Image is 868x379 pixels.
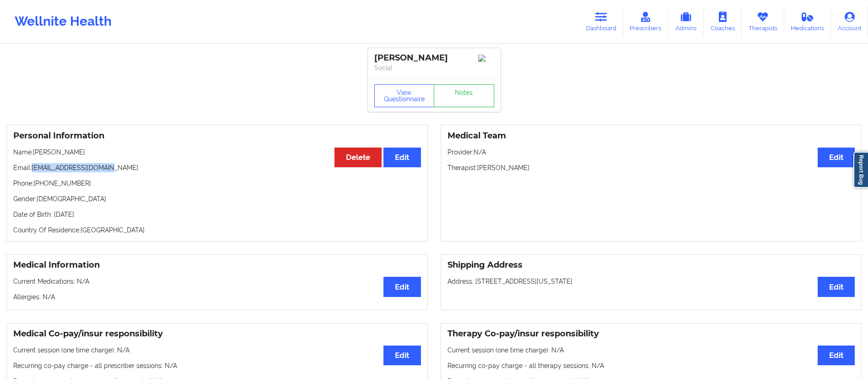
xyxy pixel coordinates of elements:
p: Name: [PERSON_NAME] [13,148,421,157]
h3: Medical Co-pay/insur responsibility [13,329,421,339]
button: Edit [818,148,855,167]
div: [PERSON_NAME] [374,53,494,63]
a: Notes [434,84,494,107]
a: Dashboard [579,6,623,37]
p: Current session (one time charge): N/A [447,346,855,355]
button: Edit [383,346,421,365]
h3: Shipping Address [447,260,855,270]
h3: Personal Information [13,131,421,141]
a: Report Bug [853,152,868,188]
img: Image%2Fplaceholer-image.png [478,55,494,62]
a: Admins [668,6,704,37]
button: Edit [818,346,855,365]
p: Current Medications: N/A [13,277,421,286]
p: Phone: [PHONE_NUMBER] [13,179,421,188]
a: Therapists [742,6,784,37]
p: Social [374,63,494,72]
button: View Questionnaire [374,84,435,107]
p: Allergies: N/A [13,292,421,302]
p: Recurring co-pay charge - all prescriber sessions : N/A [13,361,421,370]
a: Account [831,6,868,37]
h3: Medical Team [447,131,855,141]
p: Gender: [DEMOGRAPHIC_DATA] [13,194,421,203]
p: Current session (one time charge): N/A [13,346,421,355]
button: Delete [334,148,382,167]
h3: Medical Information [13,260,421,270]
p: Therapist: [PERSON_NAME] [447,163,855,172]
button: Edit [383,277,421,297]
p: Email: [EMAIL_ADDRESS][DOMAIN_NAME] [13,163,421,172]
p: Country Of Residence: [GEOGRAPHIC_DATA] [13,225,421,235]
a: Prescribers [623,6,669,37]
p: Recurring co-pay charge - all therapy sessions : N/A [447,361,855,370]
p: Provider: N/A [447,148,855,157]
p: Address: [STREET_ADDRESS][US_STATE] [447,277,855,286]
button: Edit [818,277,855,297]
p: Date of Birth: [DATE] [13,210,421,219]
a: Medications [784,6,831,37]
button: Edit [383,148,421,167]
a: Coaches [704,6,742,37]
h3: Therapy Co-pay/insur responsibility [447,329,855,339]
